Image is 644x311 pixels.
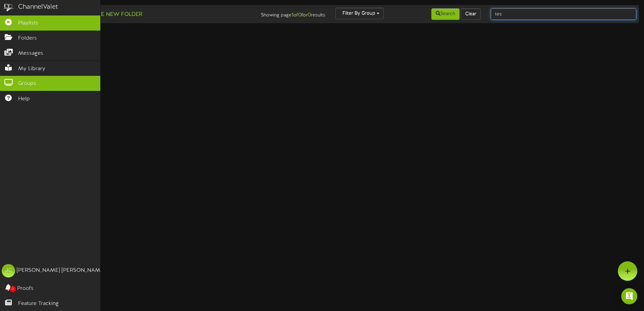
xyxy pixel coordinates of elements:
[431,8,460,20] button: Search
[335,8,384,19] button: Filter By Group
[298,12,302,18] strong: 0
[18,95,30,103] span: Help
[18,35,37,42] span: Folders
[2,264,15,277] div: JC
[77,10,144,19] button: Create New Folder
[18,19,38,27] span: Playlists
[18,80,36,88] span: Groups
[17,267,105,274] div: [PERSON_NAME] [PERSON_NAME]
[17,285,34,293] span: Proofs
[10,286,16,292] span: 0
[308,12,311,18] strong: 0
[227,8,330,19] div: Showing page of for results
[491,8,636,20] input: -- Search Playlists by Name --
[22,27,639,33] h4: You have no playlists.
[291,12,293,18] strong: 1
[461,8,481,20] button: Clear
[621,288,637,304] div: Open Intercom Messenger
[18,50,43,57] span: Messages
[18,2,58,12] div: ChannelValet
[18,300,59,308] span: Feature Tracking
[18,65,45,73] span: My Library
